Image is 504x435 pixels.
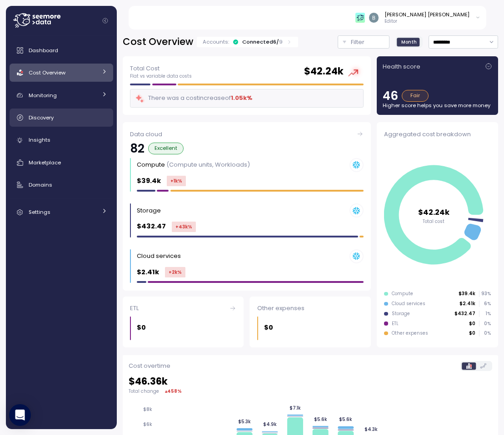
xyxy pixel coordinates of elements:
[459,301,475,307] p: $2.41k
[29,208,50,216] span: Settings
[130,64,192,73] p: Total Cost
[459,291,475,297] p: $39.4k
[418,207,450,217] tspan: $42.24k
[383,102,492,109] p: Higher score helps you save more money
[314,416,327,422] tspan: $5.6k
[10,153,113,172] a: Marketplace
[9,404,31,426] div: Open Intercom Messenger
[392,291,413,297] div: Compute
[454,311,475,317] p: $432.47
[304,65,344,78] h2: $ 42.24k
[29,92,57,99] span: Monitoring
[129,361,170,371] p: Cost overtime
[203,38,229,45] p: Accounts:
[135,93,252,104] div: There was a cost increase of
[10,176,113,194] a: Domains
[479,301,490,307] p: 6 %
[364,426,378,432] tspan: $4.3k
[129,375,492,388] h2: $ 46.36k
[100,17,111,24] button: Collapse navigation
[167,388,182,395] div: 458 %
[129,388,159,395] p: Total change
[264,322,273,333] p: $0
[469,330,475,336] p: $0
[392,311,410,317] div: Storage
[137,267,159,277] p: $2.41k
[338,35,389,49] button: Filter
[130,73,192,79] p: Flat vs variable data costs
[165,388,182,395] div: ▴
[165,267,185,277] div: +2k %
[392,321,399,327] div: ETL
[10,131,113,149] a: Insights
[392,330,428,336] div: Other expenses
[143,407,152,413] tspan: $8k
[10,109,113,127] a: Discovery
[130,130,364,139] div: Data cloud
[279,38,283,45] p: 9
[137,252,181,261] div: Cloud services
[29,181,52,188] span: Domains
[231,94,252,103] div: 1.05k %
[238,419,251,425] tspan: $5.3k
[384,130,490,139] div: Aggregated cost breakdown
[355,13,365,22] img: 65f98ecb31a39d60f1f315eb.PNG
[123,297,244,348] a: ETL$0
[383,62,420,71] p: Health score
[351,38,364,47] p: Filter
[402,90,429,102] div: Fair
[479,321,490,327] p: 0 %
[339,417,352,423] tspan: $5.6k
[263,421,277,427] tspan: $4.9k
[479,291,490,297] p: 93 %
[10,64,113,82] a: Cost Overview
[137,176,161,186] p: $39.4k
[29,47,58,54] span: Dashboard
[137,322,146,333] p: $0
[383,90,398,102] p: 46
[289,405,301,411] tspan: $7.1k
[479,311,490,317] p: 1 %
[392,301,425,307] div: Cloud services
[148,143,184,154] div: Excellent
[369,13,379,22] img: ACg8ocJyWE6xOp1B6yfOOo1RrzZBXz9fCX43NtCsscuvf8X-nP99eg=s96-c
[143,421,152,427] tspan: $6k
[130,143,145,154] p: 82
[29,159,61,166] span: Marketplace
[257,304,364,313] div: Other expenses
[10,203,113,221] a: Settings
[384,18,469,25] p: Editor
[167,176,186,186] div: +1k %
[137,221,166,232] p: $432.47
[130,304,236,313] div: ETL
[401,39,417,45] span: Month
[29,69,65,76] span: Cost Overview
[29,136,50,143] span: Insights
[137,160,250,169] div: Compute
[479,330,490,336] p: 0 %
[123,35,193,49] h2: Cost Overview
[29,114,54,121] span: Discovery
[469,321,475,327] p: $0
[172,222,196,232] div: +43k %
[123,122,371,290] a: Data cloud82ExcellentCompute (Compute units, Workloads)$39.4k+1k%Storage $432.47+43k%Cloud servic...
[423,218,445,224] tspan: Total cost
[166,160,250,169] p: (Compute units, Workloads)
[242,38,283,45] div: Connected 6 /
[10,41,113,59] a: Dashboard
[10,86,113,104] a: Monitoring
[384,11,469,18] div: [PERSON_NAME] [PERSON_NAME]
[137,206,161,215] div: Storage
[197,37,298,47] div: Accounts:Connected6/9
